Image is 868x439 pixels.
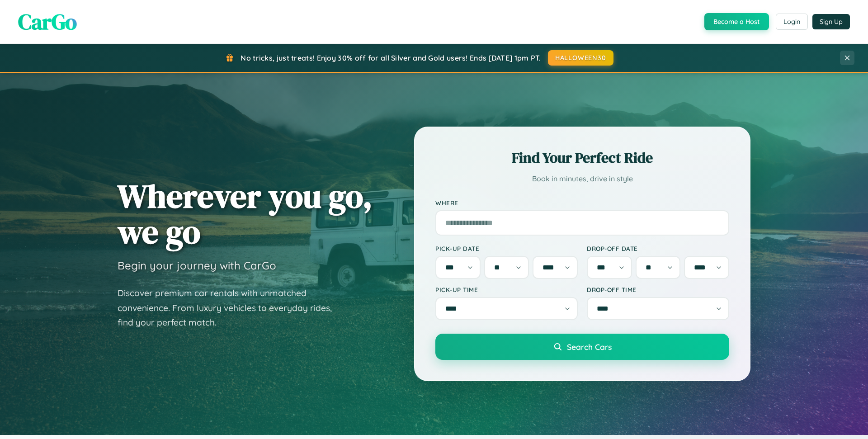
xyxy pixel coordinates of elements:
[118,259,276,272] h3: Begin your journey with CarGo
[435,199,729,207] label: Where
[776,14,808,30] button: Login
[548,50,613,66] button: HALLOWEEN30
[587,286,729,293] label: Drop-off Time
[435,334,729,360] button: Search Cars
[704,13,769,30] button: Become a Host
[241,53,541,62] span: No tricks, just treats! Enjoy 30% off for all Silver and Gold users! Ends [DATE] 1pm PT.
[567,342,612,352] span: Search Cars
[435,148,729,168] h2: Find Your Perfect Ride
[435,172,729,185] p: Book in minutes, drive in style
[18,7,77,37] span: CarGo
[118,178,373,250] h1: Wherever you go, we go
[435,245,578,252] label: Pick-up Date
[587,245,729,252] label: Drop-off Date
[812,14,850,29] button: Sign Up
[118,286,344,330] p: Discover premium car rentals with unmatched convenience. From luxury vehicles to everyday rides, ...
[435,286,578,293] label: Pick-up Time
